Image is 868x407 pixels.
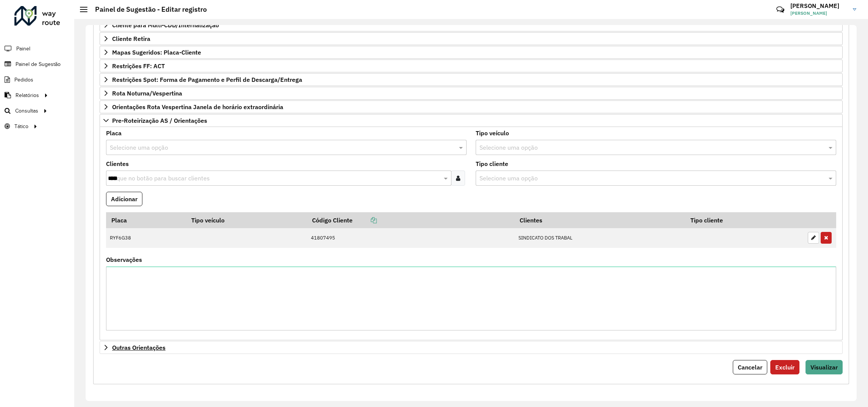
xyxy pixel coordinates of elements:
a: Rota Noturna/Vespertina [100,87,843,100]
span: Tático [14,122,28,130]
span: Consultas [15,107,38,115]
span: Mapas Sugeridos: Placa-Cliente [112,49,201,55]
a: Cliente Retira [100,32,843,45]
span: Cancelar [738,363,762,371]
span: Orientações Rota Vespertina Janela de horário extraordinária [112,104,283,110]
th: Clientes [515,212,685,228]
a: Copiar [353,216,377,224]
span: Painel [16,45,30,53]
a: Restrições FF: ACT [100,59,843,72]
label: Tipo veículo [476,128,509,138]
label: Observações [106,255,142,264]
span: Restrições FF: ACT [112,63,165,69]
a: Outras Orientações [100,341,843,354]
a: Restrições Spot: Forma de Pagamento e Perfil de Descarga/Entrega [100,73,843,86]
span: Cliente Retira [112,36,150,42]
span: Restrições Spot: Forma de Pagamento e Perfil de Descarga/Entrega [112,77,302,83]
label: Clientes [106,159,129,168]
span: Pre-Roteirização AS / Orientações [112,117,207,124]
span: Cliente para Multi-CDD/Internalização [112,22,219,28]
button: Cancelar [733,360,767,374]
th: Tipo cliente [685,212,804,228]
span: Pedidos [14,76,33,84]
a: Orientações Rota Vespertina Janela de horário extraordinária [100,100,843,113]
span: Relatórios [16,91,39,99]
span: [PERSON_NAME] [790,10,847,17]
h2: Painel de Sugestão - Editar registro [87,5,207,14]
label: Tipo cliente [476,159,508,168]
span: Painel de Sugestão [16,60,61,68]
button: Adicionar [106,192,142,206]
span: Excluir [775,363,795,371]
label: Placa [106,128,122,138]
a: Contato Rápido [772,2,788,18]
td: RYF6G38 [106,228,186,248]
a: Pre-Roteirização AS / Orientações [100,114,843,127]
th: Código Cliente [307,212,514,228]
th: Placa [106,212,186,228]
a: Mapas Sugeridos: Placa-Cliente [100,46,843,59]
button: Excluir [770,360,799,374]
span: Rota Noturna/Vespertina [112,90,182,96]
h3: [PERSON_NAME] [790,2,847,9]
td: 41807495 [307,228,514,248]
a: Cliente para Multi-CDD/Internalização [100,19,843,31]
span: Visualizar [810,363,838,371]
td: SINDICATO DOS TRABAL [515,228,685,248]
div: Pre-Roteirização AS / Orientações [100,127,843,341]
th: Tipo veículo [186,212,307,228]
span: Outras Orientações [112,344,165,351]
button: Visualizar [806,360,843,374]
